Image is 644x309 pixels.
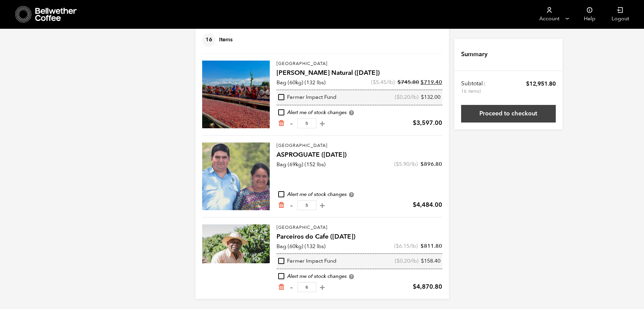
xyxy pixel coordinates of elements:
[421,160,442,168] bdi: 896.80
[277,242,326,250] p: Bag (60kg) (132 lbs)
[278,94,336,101] div: Farmer Impact Fund
[526,80,556,88] bdi: 12,951.80
[421,242,424,250] span: $
[277,142,442,149] p: [GEOGRAPHIC_DATA]
[297,282,316,292] input: Qty
[287,202,296,209] button: -
[202,33,216,47] span: 16
[394,242,418,250] span: ( /lb)
[413,201,442,209] bdi: 4,484.00
[397,257,410,265] bdi: 0.20
[277,61,442,67] p: [GEOGRAPHIC_DATA]
[373,79,376,86] span: $
[413,283,416,291] span: $
[396,242,399,250] span: $
[394,160,418,168] span: ( /lb)
[202,33,233,47] h4: Items
[277,150,442,160] h4: ASPROGUATE ([DATE])
[421,79,442,86] bdi: 719.40
[277,79,326,87] p: Bag (60kg) (132 lbs)
[287,120,296,127] button: -
[287,284,296,291] button: -
[397,93,410,101] bdi: 0.20
[297,200,316,210] input: Qty
[395,94,419,101] span: ( /lb)
[397,93,400,101] span: $
[421,160,424,168] span: $
[413,119,442,127] bdi: 3,597.00
[277,273,442,280] div: Alert me of stock changes
[413,283,442,291] bdi: 4,870.80
[395,258,419,265] span: ( /lb)
[278,202,285,209] a: Remove from cart
[421,257,440,265] bdi: 158.40
[421,93,424,101] span: $
[413,119,416,127] span: $
[318,202,327,209] button: +
[277,232,442,242] h4: Parceiros do Cafe ([DATE])
[461,105,556,123] a: Proceed to checkout
[421,79,424,86] span: $
[413,201,416,209] span: $
[396,160,399,168] span: $
[398,79,401,86] span: $
[398,79,419,86] bdi: 745.80
[277,191,442,198] div: Alert me of stock changes
[526,80,529,88] span: $
[371,79,395,86] span: ( /lb)
[278,120,285,127] a: Remove from cart
[278,258,336,265] div: Farmer Impact Fund
[461,80,486,95] th: Subtotal
[396,242,409,250] bdi: 6.15
[297,118,316,128] input: Qty
[278,284,285,291] a: Remove from cart
[277,109,442,116] div: Alert me of stock changes
[421,242,442,250] bdi: 811.80
[318,284,327,291] button: +
[396,160,409,168] bdi: 5.90
[277,160,326,169] p: Bag (69kg) (152 lbs)
[461,50,487,59] h4: Summary
[421,93,440,101] bdi: 132.00
[277,68,442,78] h4: [PERSON_NAME] Natural ([DATE])
[277,224,442,231] p: [GEOGRAPHIC_DATA]
[373,79,386,86] bdi: 5.45
[318,120,327,127] button: +
[421,257,424,265] span: $
[397,257,400,265] span: $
